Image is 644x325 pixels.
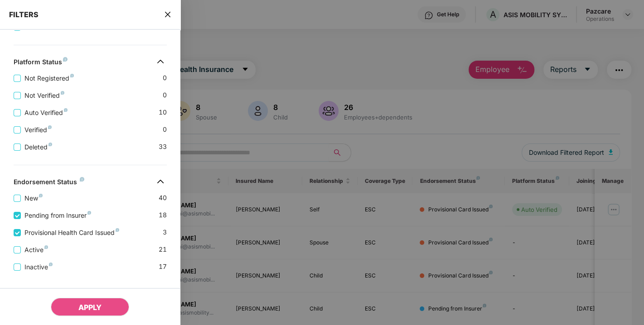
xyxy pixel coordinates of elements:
[153,174,168,189] img: svg+xml;base64,PHN2ZyB4bWxucz0iaHR0cDovL3d3dy53My5vcmcvMjAwMC9zdmciIHdpZHRoPSIzMiIgaGVpZ2h0PSIzMi...
[61,91,64,95] img: svg+xml;base64,PHN2ZyB4bWxucz0iaHR0cDovL3d3dy53My5vcmcvMjAwMC9zdmciIHdpZHRoPSI4IiBoZWlnaHQ9IjgiIH...
[164,10,171,19] span: close
[21,245,52,255] span: Active
[21,142,56,152] span: Deleted
[21,228,123,238] span: Provisional Health Card Issued
[48,143,52,146] img: svg+xml;base64,PHN2ZyB4bWxucz0iaHR0cDovL3d3dy53My5vcmcvMjAwMC9zdmciIHdpZHRoPSI4IiBoZWlnaHQ9IjgiIH...
[44,245,48,249] img: svg+xml;base64,PHN2ZyB4bWxucz0iaHR0cDovL3d3dy53My5vcmcvMjAwMC9zdmciIHdpZHRoPSI4IiBoZWlnaHQ9IjgiIH...
[64,108,68,112] img: svg+xml;base64,PHN2ZyB4bWxucz0iaHR0cDovL3d3dy53My5vcmcvMjAwMC9zdmciIHdpZHRoPSI4IiBoZWlnaHQ9IjgiIH...
[80,177,84,182] img: svg+xml;base64,PHN2ZyB4bWxucz0iaHR0cDovL3d3dy53My5vcmcvMjAwMC9zdmciIHdpZHRoPSI4IiBoZWlnaHQ9IjgiIH...
[9,10,39,19] span: FILTERS
[21,262,56,272] span: Inactive
[48,125,52,129] img: svg+xml;base64,PHN2ZyB4bWxucz0iaHR0cDovL3d3dy53My5vcmcvMjAwMC9zdmciIHdpZHRoPSI4IiBoZWlnaHQ9IjgiIH...
[159,210,167,220] span: 18
[159,107,167,118] span: 10
[14,58,68,69] div: Platform Status
[159,262,167,272] span: 17
[21,193,46,203] span: New
[163,90,167,100] span: 0
[87,211,91,215] img: svg+xml;base64,PHN2ZyB4bWxucz0iaHR0cDovL3d3dy53My5vcmcvMjAwMC9zdmciIHdpZHRoPSI4IiBoZWlnaHQ9IjgiIH...
[78,303,102,312] span: APPLY
[116,228,119,232] img: svg+xml;base64,PHN2ZyB4bWxucz0iaHR0cDovL3d3dy53My5vcmcvMjAwMC9zdmciIHdpZHRoPSI4IiBoZWlnaHQ9IjgiIH...
[159,244,167,255] span: 21
[21,125,55,135] span: Verified
[21,73,77,83] span: Not Registered
[51,298,129,316] button: APPLY
[63,57,68,62] img: svg+xml;base64,PHN2ZyB4bWxucz0iaHR0cDovL3d3dy53My5vcmcvMjAwMC9zdmciIHdpZHRoPSI4IiBoZWlnaHQ9IjgiIH...
[159,193,167,203] span: 40
[163,73,167,83] span: 0
[159,142,167,152] span: 33
[163,124,167,135] span: 0
[21,91,68,100] span: Not Verified
[14,178,84,189] div: Endorsement Status
[49,263,53,266] img: svg+xml;base64,PHN2ZyB4bWxucz0iaHR0cDovL3d3dy53My5vcmcvMjAwMC9zdmciIHdpZHRoPSI4IiBoZWlnaHQ9IjgiIH...
[153,54,168,69] img: svg+xml;base64,PHN2ZyB4bWxucz0iaHR0cDovL3d3dy53My5vcmcvMjAwMC9zdmciIHdpZHRoPSIzMiIgaGVpZ2h0PSIzMi...
[70,74,74,77] img: svg+xml;base64,PHN2ZyB4bWxucz0iaHR0cDovL3d3dy53My5vcmcvMjAwMC9zdmciIHdpZHRoPSI4IiBoZWlnaHQ9IjgiIH...
[39,194,43,197] img: svg+xml;base64,PHN2ZyB4bWxucz0iaHR0cDovL3d3dy53My5vcmcvMjAwMC9zdmciIHdpZHRoPSI4IiBoZWlnaHQ9IjgiIH...
[21,210,95,220] span: Pending from Insurer
[163,227,167,238] span: 3
[21,108,71,118] span: Auto Verified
